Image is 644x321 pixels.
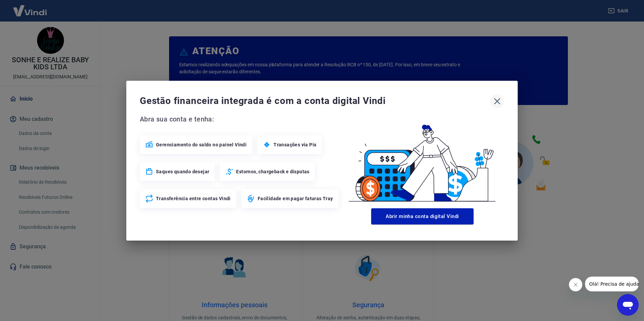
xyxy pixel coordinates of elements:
span: Gerenciamento do saldo no painel Vindi [156,141,247,148]
iframe: Fechar mensagem [569,278,582,291]
span: Facilidade em pagar faturas Tray [258,195,333,202]
button: Abrir minha conta digital Vindi [371,208,474,224]
iframe: Botão para abrir a janela de mensagens [617,294,639,316]
img: Good Billing [341,114,504,206]
iframe: Mensagem da empresa [585,277,639,291]
span: Estornos, chargeback e disputas [236,168,309,175]
span: Abra sua conta e tenha: [140,114,341,124]
span: Saques quando desejar [156,168,209,175]
span: Gestão financeira integrada é com a conta digital Vindi [140,94,490,108]
span: Transferência entre contas Vindi [156,195,231,202]
span: Transações via Pix [273,141,316,148]
span: Olá! Precisa de ajuda? [4,5,57,10]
